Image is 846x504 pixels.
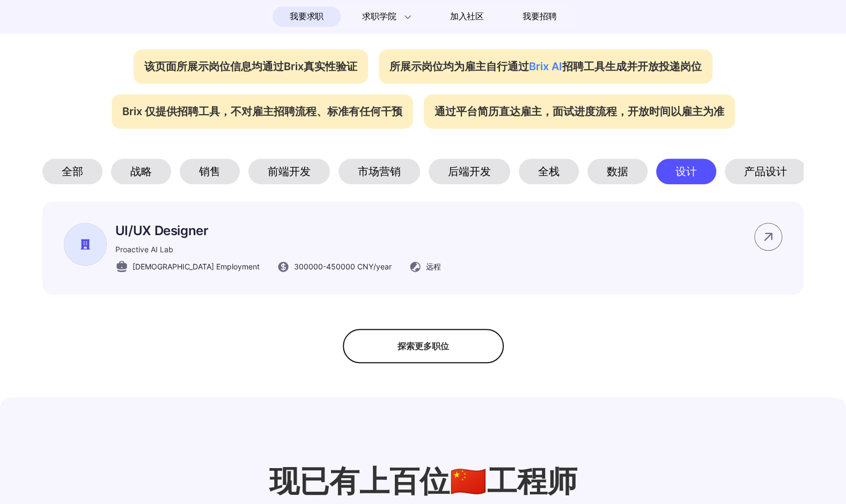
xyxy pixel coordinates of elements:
p: UI/UX Designer [115,223,441,238]
div: 全栈 [519,159,579,184]
div: 通过平台简历直达雇主，面试进度流程，开放时间以雇主为准 [424,94,735,129]
div: 销售 [180,159,240,184]
span: 求职学院 [362,10,396,23]
div: 产品设计 [725,159,806,184]
span: 远程 [426,261,441,272]
span: 加入社区 [450,8,484,25]
div: Brix 仅提供招聘工具，不对雇主招聘流程、标准有任何干预 [112,94,413,129]
span: Brix AI [529,60,562,73]
span: [DEMOGRAPHIC_DATA] Employment [133,261,260,272]
div: 该页面所展示岗位信息均通过Brix真实性验证 [134,49,368,84]
div: 探索更多职位 [343,329,504,363]
div: 战略 [111,159,171,184]
span: Proactive AI Lab [115,245,173,254]
span: 我要招聘 [523,10,556,23]
span: 我要求职 [290,8,323,25]
div: 全部 [42,159,102,184]
div: 设计 [656,159,716,184]
div: 市场营销 [339,159,420,184]
div: 数据 [587,159,648,184]
div: 前端开发 [248,159,330,184]
div: 后端开发 [429,159,510,184]
div: 所展示岗位均为雇主自行通过 招聘工具生成并开放投递岗位 [379,49,712,84]
span: 300000 - 450000 CNY /year [294,261,392,272]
